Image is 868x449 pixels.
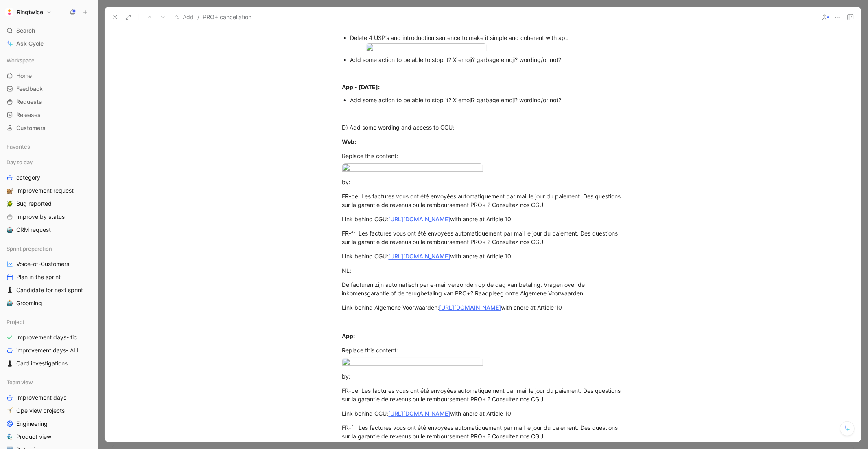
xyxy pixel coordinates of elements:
[5,406,15,416] button: 🤸
[342,280,624,297] div: De facturen zijn automatisch per e-mail verzonden op de dag van betaling. Vragen over de inkomens...
[342,372,624,381] div: by:
[16,346,80,354] span: improvement days- ALL
[342,229,624,246] div: FR-fr: Les factures vous ont été envoyées automatiquement par mail le jour du paiement. Des quest...
[342,215,624,223] div: Link behind CGU: with ancre at Article 10
[5,186,15,196] button: 🐌
[342,346,624,354] div: Replace this content:
[5,8,13,16] img: Ringtwice
[16,286,83,294] span: Candidate for next sprint
[350,55,624,64] div: Add some action to be able to stop it? X emoji? garbage emoji? wording/or not?
[7,56,35,64] span: Workspace
[389,216,450,222] a: [URL][DOMAIN_NAME]
[3,156,94,236] div: Day to daycategory🐌Improvement request🪲Bug reportedImprove by status🤖CRM request
[3,271,94,283] a: Plan in the sprint
[3,24,94,37] div: Search
[203,12,251,22] span: PRO+ cancellation
[3,156,94,168] div: Day to day
[7,187,13,194] img: 🐌
[5,432,15,442] button: 🧞‍♂️
[3,96,94,108] a: Requests
[7,300,13,306] img: 🤖
[3,7,54,18] button: RingtwiceRingtwice
[16,187,74,195] span: Improvement request
[16,394,66,402] span: Improvement days
[342,303,624,312] div: Link behind Algemene Voorwaarden: with ancre at Article 10
[7,378,33,386] span: Team view
[16,407,65,415] span: Ope view projects
[342,152,624,160] div: Replace this content:
[342,123,624,132] div: D) Add some wording and access to CGU:
[7,318,24,326] span: Project
[3,198,94,210] a: 🪲Bug reported
[3,37,94,50] a: Ask Cycle
[350,33,624,42] div: Delete 4 USP’s and introduction sentence to make it simple and coherent with app
[16,359,68,368] span: Card investigations
[16,174,40,182] span: category
[7,434,13,440] img: 🧞‍♂️
[3,418,94,430] a: Engineering
[16,273,61,281] span: Plan in the sprint
[342,423,624,440] div: FR-fr: Les factures vous ont été envoyées automatiquement par mail le jour du paiement. Des quest...
[16,333,85,341] span: Improvement days- tickets ready
[3,357,94,370] a: ♟️Card investigations
[16,260,69,268] span: Voice-of-Customers
[342,163,483,174] img: image.png
[5,359,15,368] button: ♟️
[3,242,94,255] div: Sprint preparation
[3,316,94,370] div: ProjectImprovement days- tickets readyimprovement days- ALL♟️Card investigations
[16,433,51,441] span: Product view
[3,405,94,417] a: 🤸Ope view projects
[3,83,94,95] a: Feedback
[342,178,624,186] div: by:
[3,297,94,309] a: 🤖Grooming
[3,284,94,296] a: ♟️Candidate for next sprint
[3,258,94,270] a: Voice-of-Customers
[7,244,52,253] span: Sprint preparation
[3,376,94,388] div: Team view
[17,9,43,16] h1: Ringtwice
[342,192,624,209] div: FR-be: Les factures vous ont été envoyées automatiquement par mail le jour du paiement. Des quest...
[16,124,46,132] span: Customers
[173,12,196,22] button: Add
[7,227,13,233] img: 🤖
[3,211,94,223] a: Improve by status
[7,407,13,414] img: 🤸
[3,185,94,197] a: 🐌Improvement request
[342,358,483,369] img: image.png
[7,143,30,151] span: Favorites
[342,266,624,275] div: NL:
[7,200,13,207] img: 🪲
[342,332,355,339] strong: App:
[389,410,450,417] a: [URL][DOMAIN_NAME]
[16,299,42,307] span: Grooming
[342,409,624,418] div: Link behind CGU: with ancre at Article 10
[16,72,32,80] span: Home
[3,122,94,134] a: Customers
[3,141,94,153] div: Favorites
[7,360,13,367] img: ♟️
[3,242,94,309] div: Sprint preparationVoice-of-CustomersPlan in the sprint♟️Candidate for next sprint🤖Grooming
[342,252,624,260] div: Link behind CGU: with ancre at Article 10
[3,172,94,184] a: category
[3,70,94,82] a: Home
[7,287,13,293] img: ♟️
[7,158,33,166] span: Day to day
[197,12,199,22] span: /
[16,200,52,208] span: Bug reported
[16,111,41,119] span: Releases
[16,39,44,48] span: Ask Cycle
[3,224,94,236] a: 🤖CRM request
[342,84,380,90] strong: App - [DATE]:
[5,199,15,209] button: 🪲
[16,213,65,221] span: Improve by status
[3,392,94,404] a: Improvement days
[5,225,15,235] button: 🤖
[5,285,15,295] button: ♟️
[389,253,450,260] a: [URL][DOMAIN_NAME]
[5,298,15,308] button: 🤖
[16,226,51,234] span: CRM request
[3,54,94,66] div: Workspace
[16,420,48,428] span: Engineering
[439,304,501,311] a: [URL][DOMAIN_NAME]
[16,85,43,93] span: Feedback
